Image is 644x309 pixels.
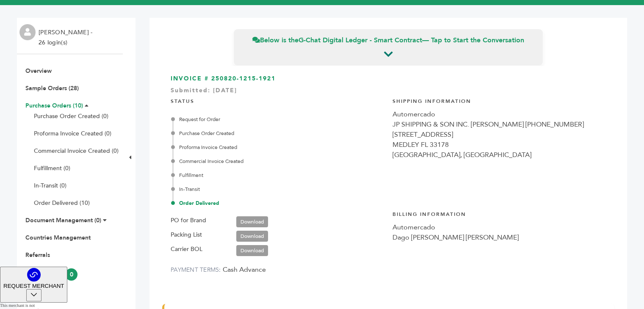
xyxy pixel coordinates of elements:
span: Below is the — Tap to Start the Conversation [252,36,524,45]
a: Commercial Invoice Created (0) [34,147,119,155]
a: In-Transit (0) [34,182,66,190]
a: Fulfillment (0) [34,164,70,172]
a: Download [236,231,268,242]
label: PO for Brand [171,215,206,226]
div: Commercial Invoice Created [173,157,384,165]
div: In-Transit [173,185,384,193]
div: [STREET_ADDRESS] [392,130,606,140]
strong: G-Chat Digital Ledger - Smart Contract [299,36,422,45]
div: Automercado [392,222,606,232]
a: Countries Management [25,234,91,242]
div: Order Delivered [173,199,384,207]
div: [GEOGRAPHIC_DATA], [GEOGRAPHIC_DATA] [392,150,606,160]
a: Proforma Invoice Created (0) [34,130,111,138]
div: Submitted: [DATE] [171,86,606,99]
h4: STATUS [171,91,384,109]
div: Fulfillment [173,171,384,179]
div: Purchase Order Created [173,130,384,137]
div: Request for Order [173,116,384,123]
div: Proforma Invoice Created [173,143,384,151]
a: Referrals [25,251,50,259]
span: Cash Advance [223,265,266,274]
a: Download [236,216,268,227]
a: Download [236,245,268,256]
a: Purchase Orders (10) [25,102,83,110]
h4: Billing Information [392,204,606,222]
a: Sample Orders (28) [25,84,79,92]
div: Automercado [392,109,606,119]
div: JP SHIPPING & SON INC. [PERSON_NAME] [PHONE_NUMBER] [392,119,606,130]
li: [PERSON_NAME] - 26 login(s) [39,28,94,48]
a: Overview [25,67,52,75]
h4: Shipping Information [392,91,606,109]
img: profile.png [19,24,36,40]
a: Purchase Order Created (0) [34,112,108,120]
label: Packing List [171,230,202,240]
label: Carrier BOL [171,244,202,254]
a: Document Management (0) [25,216,101,224]
div: MEDLEY FL 33178 [392,140,606,150]
label: PAYMENT TERMS: [171,266,221,274]
h3: INVOICE # 250820-1215-1921 [171,74,606,83]
a: Order Delivered (10) [34,199,90,207]
div: Dago [PERSON_NAME] [PERSON_NAME] [392,232,606,243]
